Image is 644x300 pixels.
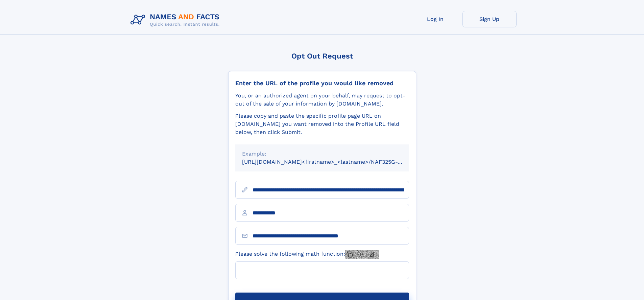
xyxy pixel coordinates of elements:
[228,52,416,60] div: Opt Out Request
[242,159,422,165] small: [URL][DOMAIN_NAME]<firstname>_<lastname>/NAF325G-xxxxxxxx
[235,92,409,108] div: You, or an authorized agent on your behalf, may request to opt-out of the sale of your informatio...
[128,11,225,29] img: Logo Names and Facts
[408,11,462,27] a: Log In
[235,79,409,87] div: Enter the URL of the profile you would like removed
[235,250,379,259] label: Please solve the following math function:
[462,11,517,27] a: Sign Up
[242,150,402,158] div: Example:
[235,112,409,136] div: Please copy and paste the specific profile page URL on [DOMAIN_NAME] you want removed into the Pr...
